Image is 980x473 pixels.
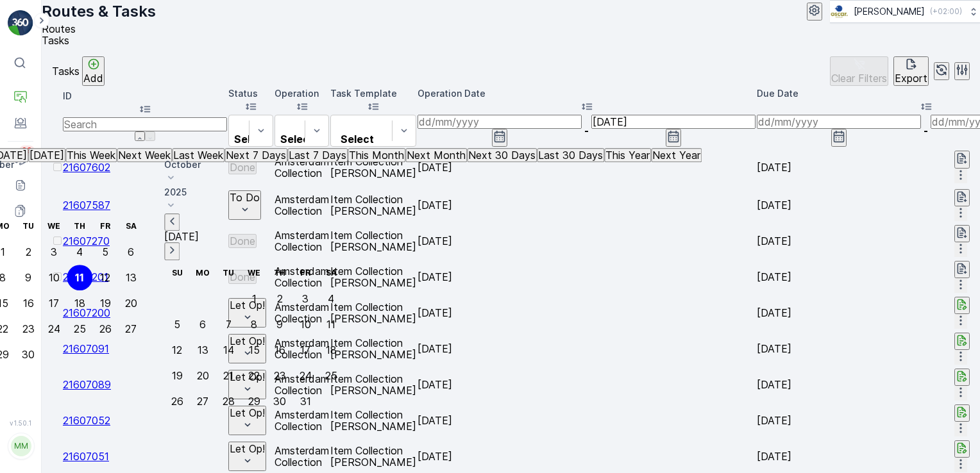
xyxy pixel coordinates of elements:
div: 3 [51,246,57,258]
div: 7 [226,319,232,330]
div: 5 [102,246,108,258]
p: Let Op! [230,443,265,454]
div: 17 [300,344,310,356]
p: Next 30 Days [468,149,536,161]
button: Let Op! [228,442,266,471]
p: Add [83,72,103,84]
p: This Year [605,149,650,161]
div: 23 [22,323,35,335]
div: 18 [74,297,85,309]
button: This Week [65,148,117,162]
div: 23 [274,370,286,381]
button: This Month [348,148,405,162]
div: 25 [74,323,86,335]
div: 24 [48,323,60,335]
button: Next Year [651,148,702,162]
p: Operation Date [418,87,756,100]
div: 13 [126,272,137,283]
p: ID [63,90,227,103]
p: Amsterdam Collection [275,445,329,468]
p: - [584,125,589,137]
div: 13 [198,344,208,356]
div: 1 [1,246,5,258]
div: 1 [252,293,257,304]
th: Sunday [164,260,190,286]
div: 2 [26,246,31,258]
span: Tasks [42,34,69,47]
p: Next Week [118,149,171,161]
div: 4 [328,293,334,304]
th: Thursday [267,260,292,286]
th: Thursday [67,213,92,239]
p: Item Collection [PERSON_NAME] [330,445,416,468]
div: 30 [22,349,35,360]
div: 27 [197,395,208,407]
div: 10 [300,319,311,330]
th: Wednesday [241,260,267,286]
div: 17 [49,297,59,309]
p: Task Template [330,87,416,100]
a: 99 [8,147,33,172]
div: 26 [99,323,112,335]
th: Tuesday [15,213,41,239]
p: Select [234,133,267,145]
div: 9 [276,319,283,330]
div: 15 [249,344,260,356]
p: Next 7 Days [226,149,286,161]
div: 12 [172,344,182,356]
input: dd/mm/yyyy [418,115,582,129]
div: 16 [275,344,285,356]
button: MM [8,429,33,463]
button: Add [82,56,105,86]
p: Last 7 Days [289,149,346,161]
p: ( +02:00 ) [930,6,962,17]
img: logo [8,10,33,36]
div: 28 [223,395,235,407]
p: Status [228,87,273,100]
button: Last 7 Days [287,148,348,162]
p: October [164,158,344,171]
div: 22 [248,370,260,381]
button: Export [893,56,929,86]
div: 24 [300,370,312,381]
img: basis-logo_rgb2x.png [830,4,849,19]
div: 11 [75,272,84,283]
input: dd/mm/yyyy [757,115,921,129]
div: 29 [248,395,260,407]
div: 10 [49,272,60,283]
div: 30 [273,395,286,407]
p: 99 [22,145,32,156]
input: Search [63,117,227,131]
div: 20 [125,297,137,309]
a: 21607051 [63,450,109,463]
th: Saturday [318,260,344,286]
button: Last 30 Days [537,148,604,162]
div: 6 [199,319,206,330]
div: 8 [251,319,257,330]
div: 11 [326,319,335,330]
p: [DATE] [30,149,64,161]
th: Friday [292,260,318,286]
input: dd/mm/yyyy [591,115,756,129]
p: [DATE] [164,231,344,243]
p: Item Collection [PERSON_NAME] [330,409,416,432]
p: Next Year [652,149,700,161]
button: This Year [604,148,651,162]
div: 27 [125,323,137,335]
p: Last Week [173,149,223,161]
p: This Week [67,149,115,161]
p: Clear Filters [831,72,887,84]
div: 16 [23,297,34,309]
p: Amsterdam Collection [275,409,329,432]
p: Last 30 Days [538,149,603,161]
th: Tuesday [215,260,241,286]
button: Clear Filters [830,56,888,86]
p: Select [280,133,314,145]
div: 9 [25,272,31,283]
button: Next 7 Days [224,148,287,162]
th: Wednesday [41,213,67,239]
button: Tomorrow [28,148,65,162]
div: 19 [172,370,183,381]
button: Next Week [117,148,172,162]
